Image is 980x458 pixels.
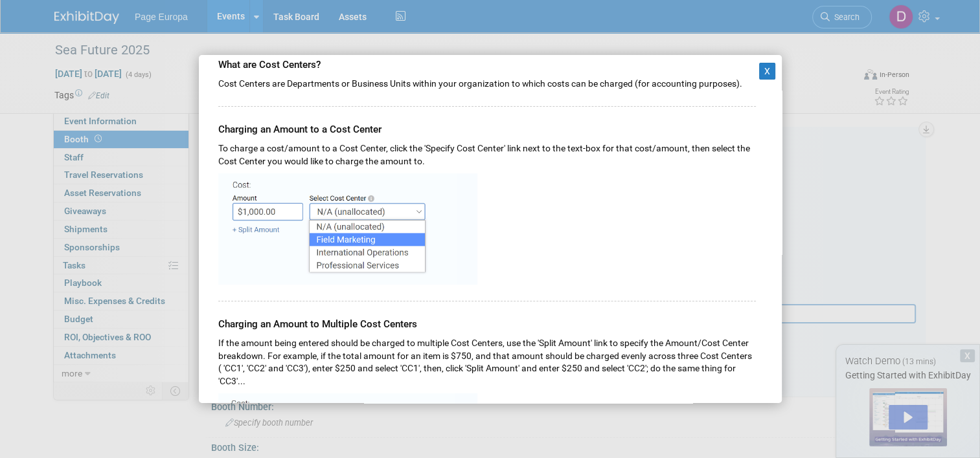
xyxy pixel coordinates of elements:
[218,301,756,332] div: Charging an Amount to Multiple Cost Centers
[218,137,756,168] div: To charge a cost/amount to a Cost Center, click the 'Specify Cost Center' link next to the text-b...
[218,173,477,285] img: Specifying a Cost Center
[218,107,756,137] div: Charging an Amount to a Cost Center
[759,63,776,80] button: X
[218,332,756,388] div: If the amount being entered should be charged to multiple Cost Centers, use the 'Split Amount' li...
[218,45,756,72] div: What are Cost Centers?
[218,72,756,91] div: Cost Centers are Departments or Business Units within your organization to which costs can be cha...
